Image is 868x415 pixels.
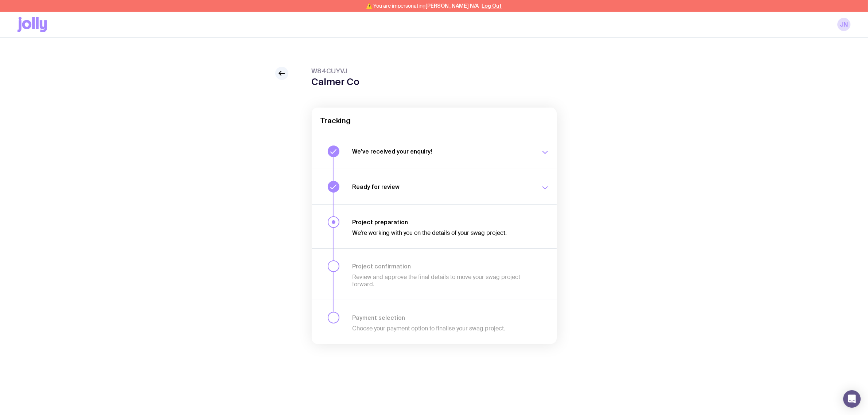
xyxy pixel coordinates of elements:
[312,169,557,204] button: Ready for review
[353,325,532,332] p: Choose your payment option to finalise your swag project.
[353,263,532,270] h3: Project confirmation
[426,3,479,9] span: [PERSON_NAME] N/A
[353,314,532,321] h3: Payment selection
[312,134,557,169] button: We’ve received your enquiry!
[837,18,851,31] a: JN
[312,76,360,87] h1: Calmer Co
[366,3,479,9] span: ⚠️ You are impersonating
[353,148,532,155] h3: We’ve received your enquiry!
[353,218,532,226] h3: Project preparation
[353,229,532,237] p: We’re working with you on the details of your swag project.
[320,116,548,125] h2: Tracking
[482,3,502,9] button: Log Out
[353,183,532,190] h3: Ready for review
[353,274,532,288] p: Review and approve the final details to move your swag project forward.
[312,67,360,75] span: W84CUYVJ
[843,390,861,408] div: Open Intercom Messenger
